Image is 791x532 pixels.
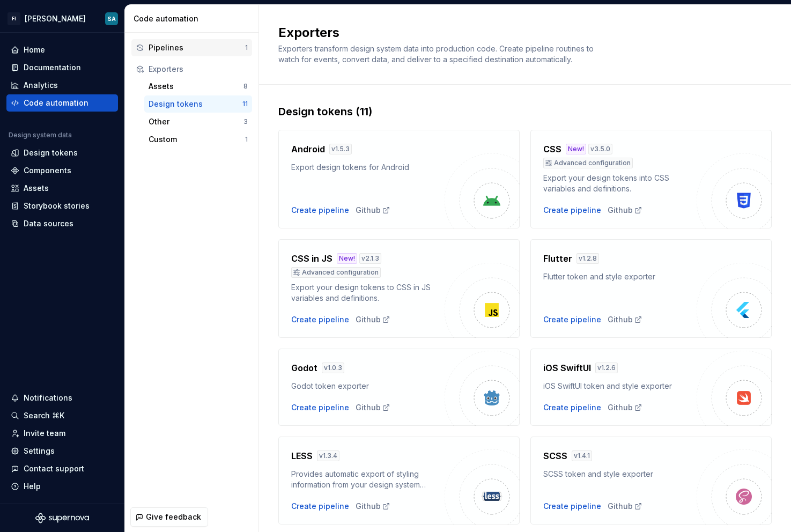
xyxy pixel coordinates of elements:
[6,389,118,407] button: Notifications
[144,131,252,148] button: Custom1
[356,205,390,216] a: Github
[24,98,88,108] div: Code automation
[608,205,642,216] a: Github
[322,363,344,373] div: v 1.0.3
[24,165,71,176] div: Components
[291,162,445,173] div: Export design tokens for Android
[291,205,349,216] button: Create pipeline
[566,144,586,154] div: New!
[144,113,252,130] a: Other3
[291,449,313,462] h4: LESS
[356,501,390,512] a: Github
[595,363,618,373] div: v 1.2.6
[149,81,243,92] div: Assets
[24,410,64,421] div: Search ⌘K
[543,173,697,194] div: Export your design tokens into CSS variables and definitions.
[543,501,601,512] button: Create pipeline
[576,253,599,264] div: v 1.2.8
[146,512,201,522] span: Give feedback
[131,39,252,56] button: Pipelines1
[356,402,390,413] a: Github
[291,252,332,265] h4: CSS in JS
[108,14,116,23] div: SA
[24,428,65,439] div: Invite team
[25,13,86,24] div: [PERSON_NAME]
[278,24,759,41] h2: Exporters
[291,402,349,413] button: Create pipeline
[278,44,596,64] span: Exporters transform design system data into production code. Create pipeline routines to watch fo...
[149,134,245,145] div: Custom
[144,78,252,95] button: Assets8
[572,450,592,461] div: v 1.4.1
[6,77,118,94] a: Analytics
[24,481,41,492] div: Help
[6,197,118,215] a: Storybook stories
[543,402,601,413] button: Create pipeline
[243,82,248,91] div: 8
[608,314,642,325] a: Github
[144,95,252,113] button: Design tokens11
[6,425,118,442] a: Invite team
[337,253,357,264] div: New!
[24,446,55,456] div: Settings
[588,144,612,154] div: v 3.5.0
[359,253,381,264] div: v 2.1.3
[24,80,58,91] div: Analytics
[24,463,84,474] div: Contact support
[149,64,248,75] div: Exporters
[543,314,601,325] button: Create pipeline
[6,94,118,112] a: Code automation
[6,162,118,179] a: Components
[245,43,248,52] div: 1
[243,117,248,126] div: 3
[24,393,72,403] div: Notifications
[278,104,772,119] div: Design tokens (11)
[24,62,81,73] div: Documentation
[317,450,339,461] div: v 1.3.4
[543,205,601,216] button: Create pipeline
[24,147,78,158] div: Design tokens
[543,143,561,156] h4: CSS
[6,460,118,477] button: Contact support
[291,282,445,304] div: Export your design tokens to CSS in JS variables and definitions.
[543,252,572,265] h4: Flutter
[8,12,20,25] div: FI
[543,361,591,374] h4: iOS SwiftUI
[149,99,242,109] div: Design tokens
[291,501,349,512] button: Create pipeline
[6,59,118,76] a: Documentation
[291,361,317,374] h4: Godot
[6,442,118,460] a: Settings
[9,131,72,139] div: Design system data
[608,501,642,512] div: Github
[6,478,118,495] button: Help
[149,42,245,53] div: Pipelines
[356,314,390,325] div: Github
[291,314,349,325] button: Create pipeline
[24,45,45,55] div: Home
[134,13,254,24] div: Code automation
[130,507,208,527] button: Give feedback
[608,402,642,413] a: Github
[291,469,445,490] div: Provides automatic export of styling information from your design system library.
[543,271,697,282] div: Flutter token and style exporter
[242,100,248,108] div: 11
[543,469,697,479] div: SCSS token and style exporter
[2,7,122,30] button: FI[PERSON_NAME]SA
